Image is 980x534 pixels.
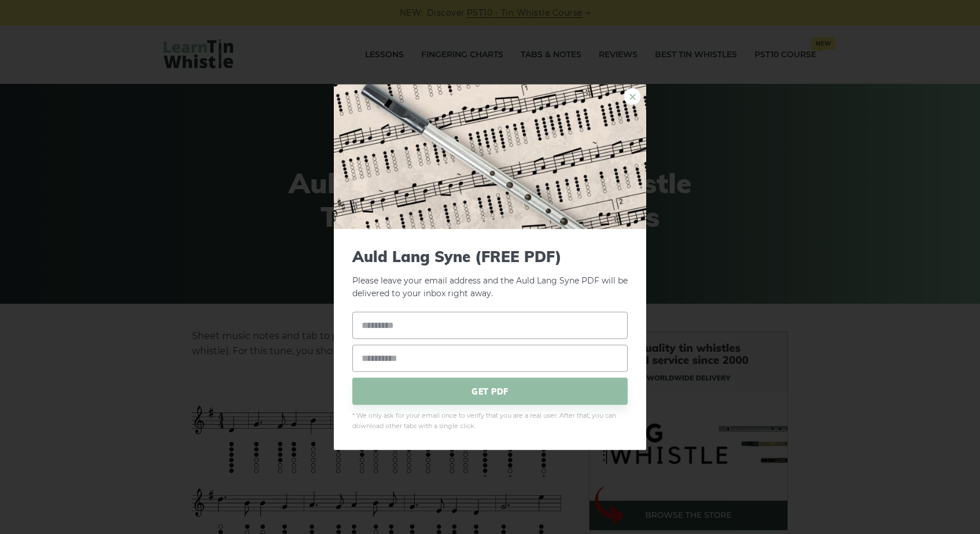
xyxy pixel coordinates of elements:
a: × [624,87,641,105]
span: * We only ask for your email once to verify that you are a real user. After that, you can downloa... [352,411,628,432]
span: Auld Lang Syne (FREE PDF) [352,247,628,265]
p: Please leave your email address and the Auld Lang Syne PDF will be delivered to your inbox right ... [352,247,628,300]
span: GET PDF [352,378,628,405]
img: Tin Whistle Tab Preview [334,84,646,229]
